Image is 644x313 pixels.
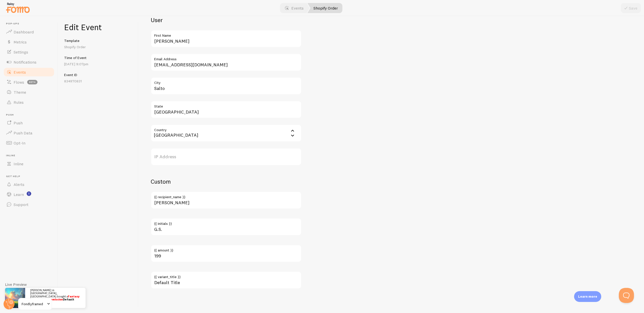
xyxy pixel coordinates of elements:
h2: User [151,16,302,24]
a: Opt-In [3,138,55,148]
p: Shopify Order [64,44,132,49]
label: {{ variant_title }} [151,271,302,280]
span: Metrics [14,39,27,44]
span: Push [14,120,23,125]
a: Theme [3,87,55,97]
span: Inline [14,161,23,166]
span: Push Data [14,130,32,135]
a: Fondlyframed [18,298,52,310]
span: Events [14,70,26,75]
svg: <p>Watch New Feature Tutorials!</p> [27,191,31,196]
a: Settings [3,47,55,57]
span: Fondlyframed [22,301,46,307]
h1: Edit Event [64,22,132,32]
label: {{ recipient_name }} [151,191,302,200]
a: Push [3,118,55,128]
span: Support [14,202,28,207]
span: Push [6,113,55,117]
span: Theme [14,90,26,95]
a: Inline [3,159,55,169]
span: Flows [14,80,24,85]
span: Get Help [6,175,55,178]
a: Flows beta [3,77,55,87]
label: {{ amount }} [151,245,302,253]
span: Learn [14,192,24,197]
label: State [151,101,302,109]
h2: Custom [151,178,302,185]
img: fomo-relay-logo-orange.svg [5,1,30,14]
span: Inline [6,154,55,157]
span: Pop-ups [6,22,55,25]
span: Alerts [14,182,24,187]
label: First Name [151,30,302,38]
a: Learn [3,189,55,199]
span: Settings [14,49,28,55]
a: Push Data [3,128,55,138]
span: Dashboard [14,29,34,34]
p: [DATE] 9:07pm [64,62,132,67]
h5: Template [64,38,132,43]
iframe: Help Scout Beacon - Open [619,288,634,303]
span: beta [27,80,37,84]
a: Alerts [3,179,55,189]
span: Opt-In [14,140,25,145]
label: City [151,77,302,86]
div: Learn more [574,291,601,302]
a: Dashboard [3,27,55,37]
a: Notifications [3,57,55,67]
a: Support [3,199,55,210]
h5: Event ID [64,73,132,77]
label: IP Address [151,148,302,166]
p: Learn more [578,294,597,299]
label: Email Address [151,54,302,62]
label: {{ initials }} [151,218,302,227]
span: Rules [14,100,24,105]
span: Notifications [14,60,36,65]
p: 834970831 [64,79,132,84]
a: Rules [3,97,55,107]
div: [GEOGRAPHIC_DATA] [151,124,201,142]
a: Events [3,67,55,77]
h5: Time of Event [64,56,132,60]
a: Metrics [3,37,55,47]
